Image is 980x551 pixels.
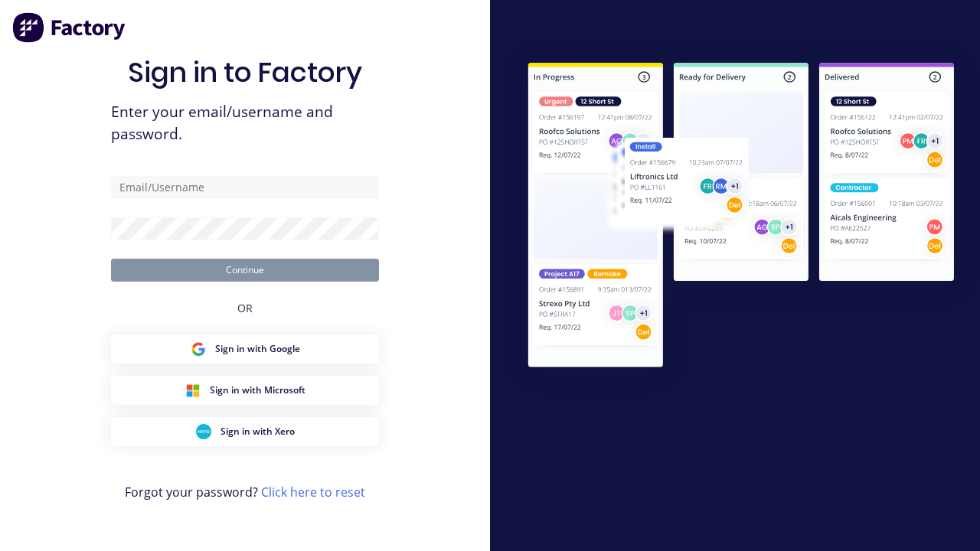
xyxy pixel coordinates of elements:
span: Sign in with Google [215,342,300,356]
button: Xero Sign inSign in with Xero [111,417,379,446]
img: Factory [12,12,127,43]
img: Google Sign in [191,341,206,357]
h1: Sign in to Factory [128,56,362,89]
img: Microsoft Sign in [185,383,201,398]
button: Continue [111,259,379,282]
a: Click here to reset [261,484,365,500]
div: OR [237,282,253,334]
span: Sign in with Xero [220,425,295,439]
img: Xero Sign in [196,424,211,439]
button: Google Sign inSign in with Google [111,334,379,364]
input: Email/Username [111,176,379,199]
img: Sign in [502,39,980,395]
span: Sign in with Microsoft [210,383,305,397]
span: Forgot your password? [125,483,365,501]
span: Enter your email/username and password. [111,101,379,145]
button: Microsoft Sign inSign in with Microsoft [111,376,379,405]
